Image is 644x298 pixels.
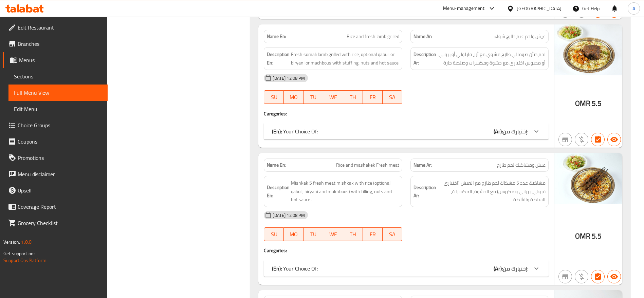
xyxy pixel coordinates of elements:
[287,229,301,239] span: MO
[336,162,399,169] span: Rice and mashakek Fresh meat
[383,227,402,241] button: SA
[18,219,102,227] span: Grocery Checklist
[575,270,588,283] button: Purchased item
[575,229,590,243] span: OMR
[413,33,432,40] strong: Name Ar:
[264,90,284,104] button: SU
[517,5,562,12] div: [GEOGRAPHIC_DATA]
[264,260,549,277] div: (En): Your Choice Of:(Ar):إختيارك من:
[267,92,281,102] span: SU
[14,72,102,80] span: Sections
[494,33,546,40] span: عيش ولحم غنم طازج شواء
[385,229,400,239] span: SA
[306,92,320,102] span: TU
[264,110,549,117] h4: Caregories:
[347,33,399,40] span: Rice and fresh lamb grilled
[591,270,605,283] button: Has choices
[18,154,102,162] span: Promotions
[306,229,320,239] span: TU
[503,126,528,136] span: إختيارك من:
[8,68,108,85] a: Sections
[575,133,588,146] button: Purchased item
[591,133,605,146] button: Has choices
[575,97,590,110] span: OMR
[303,227,323,241] button: TU
[558,133,572,146] button: Not branch specific item
[343,227,363,241] button: TH
[3,215,108,231] a: Grocery Checklist
[494,126,503,136] b: (Ar):
[18,186,102,194] span: Upsell
[270,75,308,81] span: [DATE] 12:08 PM
[494,263,503,274] b: (Ar):
[323,227,343,241] button: WE
[14,89,102,97] span: Full Menu View
[413,183,436,200] strong: Description Ar:
[21,238,32,246] span: 1.0.0
[363,227,383,241] button: FR
[592,229,602,243] span: 5.5
[413,162,432,169] strong: Name Ar:
[383,90,402,104] button: SA
[3,36,108,52] a: Branches
[363,90,383,104] button: FR
[3,182,108,199] a: Upsell
[8,101,108,117] a: Edit Menu
[18,23,102,32] span: Edit Restaurant
[3,117,108,133] a: Choice Groups
[272,263,282,274] b: (En):
[346,92,360,102] span: TH
[326,229,340,239] span: WE
[3,199,108,215] a: Coverage Report
[3,133,108,150] a: Coupons
[303,90,323,104] button: TU
[272,264,318,273] p: Your Choice Of:
[632,5,635,12] span: A
[267,33,286,40] strong: Name En:
[18,137,102,146] span: Coupons
[3,52,108,68] a: Menus
[438,50,546,67] span: لحم ضأن صومالي طازج مشوي مع أرز، قابلولي أو برياني أو مجبوس اختياري مع حشوة ومكسرات وصلصة حارة
[267,183,290,200] strong: Description En:
[3,249,35,258] span: Get support on:
[272,127,318,135] p: Your Choice Of:
[554,153,622,204] img: %D8%B9%D9%8A%D8%B4_%D9%88%D9%85%D8%B4%D8%A7%D9%83%D9%8A%D9%83_%D9%84%D8%AD%D9%85_%D8%B7%D8%A7%D8%...
[267,162,286,169] strong: Name En:
[264,123,549,139] div: (En): Your Choice Of:(Ar):إختيارك من:
[607,270,621,283] button: Available
[438,179,546,204] span: مشاكيك عدد 5 مشكاك لحم طازج مع العيش (اختياري قبولي، برياني و مكبوس) مع الحشوة، المكسرات، السلطة ...
[323,90,343,104] button: WE
[272,126,282,136] b: (En):
[607,133,621,146] button: Available
[291,50,399,67] span: Fresh somali lamb grilled with rice, optional qabuli or biryani or machbous with stuffing, nuts a...
[366,92,380,102] span: FR
[284,90,303,104] button: MO
[264,247,549,254] h4: Caregories:
[18,121,102,129] span: Choice Groups
[267,229,281,239] span: SU
[19,56,102,64] span: Menus
[18,170,102,178] span: Menu disclaimer
[291,179,399,204] span: Mishkak 5 fresh meat mishkak with rice (optional qabuli, biryani and makhboos) with filling, nuts...
[18,40,102,48] span: Branches
[592,97,602,110] span: 5.5
[3,19,108,36] a: Edit Restaurant
[413,50,436,67] strong: Description Ar:
[3,150,108,166] a: Promotions
[3,166,108,182] a: Menu disclaimer
[14,105,102,113] span: Edit Menu
[270,212,308,219] span: [DATE] 12:08 PM
[366,229,380,239] span: FR
[443,4,485,13] div: Menu-management
[558,270,572,283] button: Not branch specific item
[385,92,400,102] span: SA
[267,50,290,67] strong: Description En:
[503,263,528,274] span: إختيارك من:
[18,203,102,211] span: Coverage Report
[284,227,303,241] button: MO
[554,24,622,75] img: %D8%B9%D9%8A%D8%B4_%D9%88%D9%84%D8%AD%D9%85_%D8%BA%D9%86%D9%85_%D8%B7%D8%A7%D8%B2%D8%AC_%D8%B4%D9...
[326,92,340,102] span: WE
[8,85,108,101] a: Full Menu View
[497,162,546,169] span: عيش ومشاكيك لحم طازج
[3,256,47,265] a: Support.OpsPlatform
